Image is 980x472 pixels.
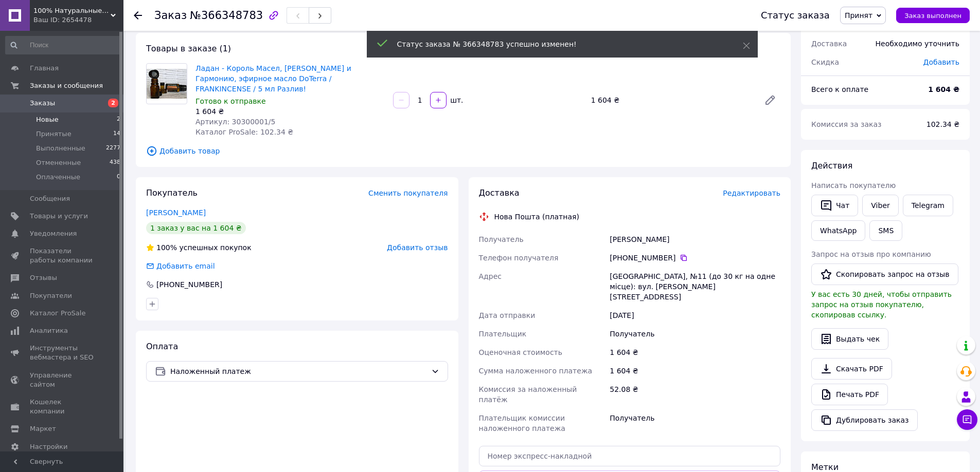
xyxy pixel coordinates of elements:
[845,11,872,20] span: Принят
[30,344,95,362] span: Инструменты вебмастера и SEO
[448,95,464,105] div: шт.
[146,242,252,253] div: успешных покупок
[869,32,966,55] div: Необходимо уточнить
[30,64,59,73] span: Главная
[723,189,780,197] span: Редактировать
[479,385,577,404] span: Комиссия за наложенный платёж
[479,414,565,432] span: Плательщик комиссии наложенного платежа
[30,371,95,389] span: Управление сайтом
[862,195,898,216] a: Viber
[30,194,70,203] span: Сообщения
[928,85,959,93] b: 1 604 ₴
[30,442,67,451] span: Настройки
[492,212,582,222] div: Нова Пошта (платная)
[146,188,198,198] span: Покупатель
[926,120,959,128] span: 102.34 ₴
[195,106,385,117] div: 1 604 ₴
[36,129,72,139] span: Принятые
[811,263,958,285] button: Скопировать запрос на отзыв
[368,189,448,197] span: Сменить покупателя
[146,342,178,351] span: Оплата
[195,64,351,93] a: Ладан - Король Масел, [PERSON_NAME] и Гармонию, эфирное масло DoTerra / FRANKINCENSE / 5 мл Разлив!
[479,330,527,338] span: Плательщик
[154,9,187,22] span: Заказ
[479,348,563,356] span: Оценочная стоимость
[811,120,882,128] span: Комиссия за заказ
[36,115,59,124] span: Новые
[811,181,896,190] span: Написать покупателю
[923,58,959,66] span: Добавить
[811,161,852,171] span: Действия
[811,220,865,241] a: WhatsApp
[147,69,187,99] img: Ладан - Король Масел, Дарит Молодость и Гармонию, эфирное масло DoTerra / FRANKINCENSE / 5 мл Раз...
[146,44,231,53] span: Товары в заказе (1)
[811,462,839,472] span: Метки
[811,358,892,380] a: Скачать PDF
[608,267,782,306] div: [GEOGRAPHIC_DATA], №11 (до 30 кг на одне місце): вул. [PERSON_NAME][STREET_ADDRESS]
[30,309,85,318] span: Каталог ProSale
[117,115,120,124] span: 2
[30,212,88,221] span: Товары и услуги
[479,367,593,375] span: Сумма наложенного платежа
[869,220,902,241] button: SMS
[957,409,977,430] button: Чат с покупателем
[110,158,120,167] span: 438
[903,195,953,216] a: Telegram
[479,254,559,262] span: Телефон получателя
[608,306,782,325] div: [DATE]
[479,272,502,280] span: Адрес
[5,36,121,54] input: Поиск
[146,145,780,157] span: Добавить товар
[811,40,847,48] span: Доставка
[156,243,177,252] span: 100%
[146,222,246,234] div: 1 заказ у вас на 1 604 ₴
[106,144,120,153] span: 2277
[397,39,717,49] div: Статус заказа № 366348783 успешно изменен!
[36,144,85,153] span: Выполненные
[811,85,868,93] span: Всего к оплате
[610,253,780,263] div: [PHONE_NUMBER]
[190,9,263,22] span: №366348783
[30,229,77,238] span: Уведомления
[134,10,142,21] div: Вернуться назад
[811,195,858,216] button: Чат
[30,247,95,265] span: Показатели работы компании
[608,409,782,438] div: Получатель
[587,93,756,107] div: 1 604 ₴
[30,99,55,108] span: Заказы
[904,12,961,20] span: Заказ выполнен
[146,209,206,217] a: [PERSON_NAME]
[479,446,781,466] input: Номер экспресс-накладной
[608,325,782,343] div: Получатель
[811,409,918,431] button: Дублировать заказ
[155,279,223,290] div: [PHONE_NUMBER]
[33,15,123,25] div: Ваш ID: 2654478
[608,362,782,380] div: 1 604 ₴
[30,326,68,335] span: Аналитика
[811,384,888,405] a: Печать PDF
[195,128,293,136] span: Каталог ProSale: 102.34 ₴
[608,343,782,362] div: 1 604 ₴
[479,235,524,243] span: Получатель
[155,261,216,271] div: Добавить email
[117,173,120,182] span: 0
[195,118,275,126] span: Артикул: 30300001/5
[36,173,80,182] span: Оплаченные
[30,424,56,433] span: Маркет
[479,311,536,319] span: Дата отправки
[479,188,520,198] span: Доставка
[387,243,448,252] span: Добавить отзыв
[811,58,839,66] span: Скидка
[811,250,931,258] span: Запрос на отзыв про компанию
[195,97,266,105] span: Готово к отправке
[30,273,57,282] span: Отзывы
[608,230,782,249] div: [PERSON_NAME]
[608,380,782,409] div: 52.08 ₴
[811,290,952,319] span: У вас есть 30 дней, чтобы отправить запрос на отзыв покупателю, скопировав ссылку.
[30,81,103,90] span: Заказы и сообщения
[811,328,888,350] button: Выдать чек
[30,398,95,416] span: Кошелек компании
[145,261,216,271] div: Добавить email
[113,129,120,139] span: 14
[761,10,830,21] div: Статус заказа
